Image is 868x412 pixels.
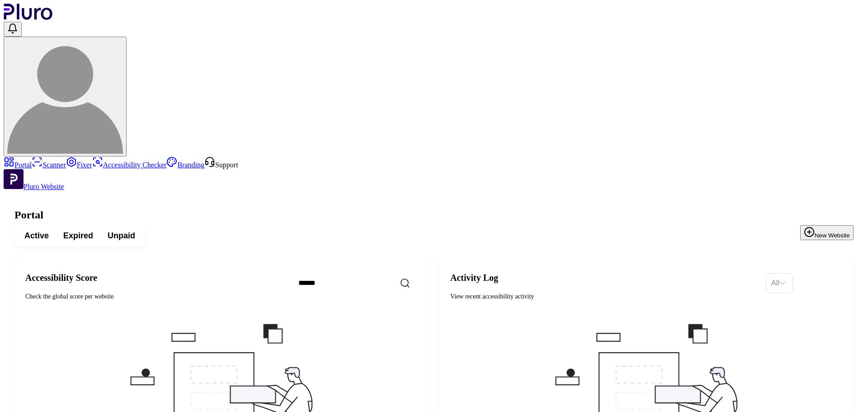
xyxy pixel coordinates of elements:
[66,161,92,169] a: Fixer
[450,272,759,283] h2: Activity Log
[92,161,167,169] a: Accessibility Checker
[63,230,93,241] span: Expired
[4,161,32,169] a: Portal
[56,227,100,244] button: Expired
[100,227,142,244] button: Unpaid
[291,274,447,293] input: Search
[14,209,854,221] h1: Portal
[4,22,22,37] button: Open notifications, you have undefined new notifications
[766,273,793,293] div: Set sorting
[24,230,49,241] span: Active
[32,161,66,169] a: Scanner
[800,225,854,240] button: New Website
[25,292,284,301] div: Check the global score per website
[204,161,238,169] a: Open Support screen
[25,272,284,283] h2: Accessibility Score
[4,183,64,190] a: Open Pluro Website
[450,292,759,301] div: View recent accessibility activity
[7,38,123,154] img: User avatar
[166,161,204,169] a: Branding
[4,156,864,191] aside: Sidebar menu
[108,230,135,241] span: Unpaid
[4,37,127,156] button: User avatar
[4,14,53,21] a: Logo
[17,227,56,244] button: Active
